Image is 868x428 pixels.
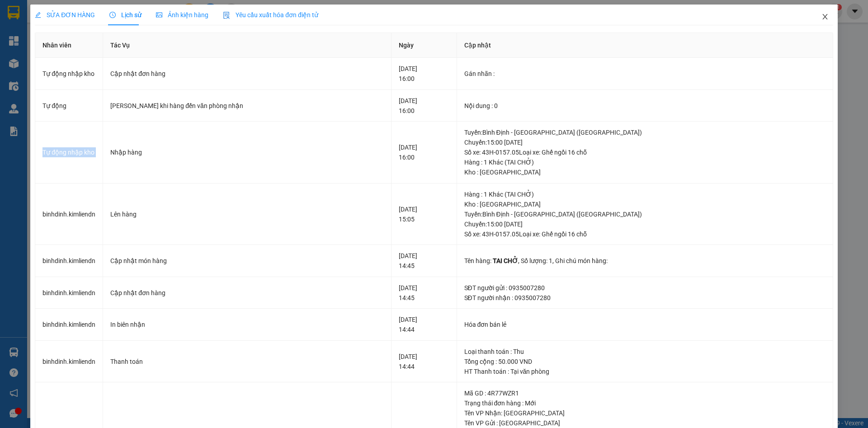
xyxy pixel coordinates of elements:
span: TAI CHỞ [493,257,518,264]
div: Nhập hàng [110,147,384,157]
div: Gán nhãn : [464,69,826,79]
div: Cập nhật món hàng [110,256,384,266]
span: Lịch sử [109,11,142,19]
div: [DATE] 14:45 [399,251,449,271]
div: Mã GD : 4R77WZR1 [464,388,826,398]
div: Tuyến : Bình Định - [GEOGRAPHIC_DATA] ([GEOGRAPHIC_DATA]) Chuyến: 15:00 [DATE] Số xe: 43H-0157.05... [464,127,826,157]
td: binhdinh.kimliendn [35,245,103,277]
div: Nội dung : 0 [464,101,826,111]
div: Hàng : 1 Khác (TAI CHỞ) [464,157,826,167]
div: [DATE] 14:44 [399,352,449,372]
div: [PERSON_NAME] khi hàng đến văn phòng nhận [110,101,384,111]
span: 1 [549,257,552,264]
div: Tổng cộng : 50.000 VND [464,357,826,367]
div: Kho : [GEOGRAPHIC_DATA] [464,167,826,177]
td: Tự động [35,90,103,122]
div: SĐT người nhận : 0935007280 [464,293,826,303]
th: Nhân viên [35,33,103,58]
span: Yêu cầu xuất hóa đơn điện tử [223,11,318,19]
span: close [821,13,829,20]
div: Cập nhật đơn hàng [110,288,384,298]
div: In biên nhận [110,320,384,329]
div: Tên VP Gửi : [GEOGRAPHIC_DATA] [464,418,826,428]
td: binhdinh.kimliendn [35,183,103,245]
div: [DATE] 14:44 [399,315,449,334]
span: picture [156,12,162,18]
td: binhdinh.kimliendn [35,309,103,341]
div: Hóa đơn bán lẻ [464,320,826,329]
div: Lên hàng [110,209,384,219]
td: binhdinh.kimliendn [35,277,103,309]
td: binhdinh.kimliendn [35,341,103,383]
div: Thanh toán [110,357,384,367]
td: Tự động nhập kho [35,122,103,183]
div: Cập nhật đơn hàng [110,69,384,79]
div: Hàng : 1 Khác (TAI CHỞ) [464,189,826,199]
th: Cập nhật [457,33,833,58]
button: Close [812,5,838,30]
div: [DATE] 16:00 [399,64,449,84]
div: HT Thanh toán : Tại văn phòng [464,367,826,376]
div: Loại thanh toán : Thu [464,347,826,357]
img: icon [223,12,230,19]
div: Tuyến : Bình Định - [GEOGRAPHIC_DATA] ([GEOGRAPHIC_DATA]) Chuyến: 15:00 [DATE] Số xe: 43H-0157.05... [464,209,826,239]
div: Kho : [GEOGRAPHIC_DATA] [464,199,826,209]
span: edit [35,12,41,18]
span: SỬA ĐƠN HÀNG [35,11,95,19]
td: Tự động nhập kho [35,58,103,90]
div: Tên VP Nhận: [GEOGRAPHIC_DATA] [464,408,826,418]
th: Ngày [392,33,457,58]
div: Trạng thái đơn hàng : Mới [464,398,826,408]
span: clock-circle [109,12,116,18]
div: [DATE] 16:00 [399,142,449,162]
div: [DATE] 16:00 [399,96,449,116]
div: SĐT người gửi : 0935007280 [464,283,826,293]
th: Tác Vụ [103,33,392,58]
span: Ảnh kiện hàng [156,11,208,19]
div: [DATE] 15:05 [399,204,449,224]
div: Tên hàng: , Số lượng: , Ghi chú món hàng: [464,256,826,266]
div: [DATE] 14:45 [399,283,449,303]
